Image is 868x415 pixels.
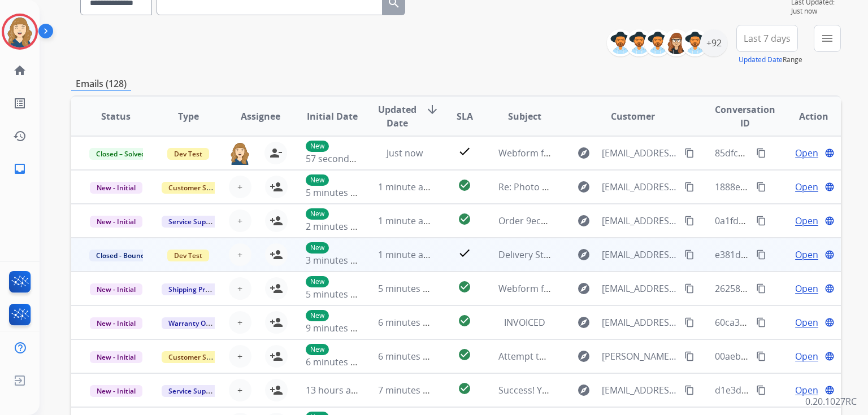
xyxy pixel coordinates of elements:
span: New - Initial [90,351,142,363]
span: 9 minutes ago [306,322,366,334]
span: + [237,214,242,228]
span: Customer Support [162,182,235,194]
span: 7 minutes ago [378,384,439,396]
span: Dev Test [167,148,209,160]
span: Attempt to file a claim or talk to a person [498,350,672,362]
mat-icon: content_copy [684,182,695,192]
mat-icon: explore [577,214,591,228]
span: Last 7 days [744,36,791,41]
mat-icon: check [458,145,471,158]
span: Success! Your payment has posted. [498,384,649,396]
mat-icon: content_copy [684,283,695,294]
mat-icon: inbox [13,162,27,176]
mat-icon: person_add [270,350,283,363]
span: + [237,180,242,194]
span: + [237,383,242,397]
button: Last 7 days [736,25,798,52]
mat-icon: person_add [270,383,283,397]
mat-icon: explore [577,282,591,295]
span: Open [795,146,818,160]
mat-icon: person_add [270,248,283,261]
span: INVOICED [504,316,545,329]
span: 6 minutes ago [378,350,439,362]
p: Emails (128) [71,77,131,91]
span: 13 hours ago [306,384,362,396]
mat-icon: check_circle [458,314,471,327]
span: Delivery Status Notification (Failure) [498,248,651,261]
span: 5 minutes ago [306,186,366,199]
mat-icon: history [13,129,27,143]
p: New [306,310,329,321]
span: 6 minutes ago [306,356,366,368]
mat-icon: content_copy [756,216,766,226]
mat-icon: check_circle [458,178,471,192]
span: 1 minute ago [378,181,434,193]
mat-icon: explore [577,350,591,363]
span: New - Initial [90,385,142,397]
mat-icon: content_copy [756,385,766,395]
span: [EMAIL_ADDRESS][DOMAIN_NAME] [602,180,678,194]
span: Status [101,110,131,123]
mat-icon: content_copy [756,317,766,327]
span: + [237,350,242,363]
mat-icon: content_copy [684,250,695,260]
span: Conversation ID [715,103,775,130]
mat-icon: check_circle [458,348,471,361]
mat-icon: language [824,385,835,395]
span: Warranty Ops [162,317,220,329]
th: Action [769,97,841,136]
mat-icon: content_copy [684,385,695,395]
p: New [306,141,329,152]
button: + [229,311,251,334]
span: [EMAIL_ADDRESS][DOMAIN_NAME] [602,383,678,397]
span: 57 seconds ago [306,152,372,165]
button: Updated Date [739,55,783,64]
mat-icon: explore [577,248,591,261]
mat-icon: check [458,246,471,260]
button: + [229,243,251,266]
button: + [229,176,251,198]
p: New [306,242,329,254]
mat-icon: list_alt [13,97,27,110]
span: New - Initial [90,182,142,194]
button: + [229,277,251,300]
span: New - Initial [90,283,142,295]
mat-icon: content_copy [756,250,766,260]
p: New [306,174,329,186]
mat-icon: language [824,182,835,192]
mat-icon: language [824,283,835,294]
span: [EMAIL_ADDRESS][DOMAIN_NAME] [602,214,678,228]
span: Re: Photo Of Ring [498,181,572,193]
span: Service Support [162,385,226,397]
span: [EMAIL_ADDRESS][DOMAIN_NAME] [602,282,678,295]
mat-icon: person_add [270,282,283,295]
span: Just now [791,7,841,16]
button: + [229,345,251,368]
button: + [229,209,251,232]
span: Open [795,248,818,261]
mat-icon: arrow_downward [426,103,439,116]
span: Subject [508,110,541,123]
img: avatar [4,16,36,47]
span: Open [795,180,818,194]
span: Closed – Solved [89,148,152,160]
span: Closed - Bounced [89,250,159,261]
mat-icon: check_circle [458,382,471,395]
span: Webform from [EMAIL_ADDRESS][DOMAIN_NAME] on [DATE] [498,282,754,295]
mat-icon: language [824,216,835,226]
mat-icon: explore [577,316,591,329]
span: Assignee [241,110,280,123]
span: [EMAIL_ADDRESS][DOMAIN_NAME] [602,146,678,160]
span: Initial Date [307,110,358,123]
span: Open [795,350,818,363]
span: Open [795,214,818,228]
span: + [237,282,242,295]
mat-icon: explore [577,146,591,160]
mat-icon: content_copy [756,283,766,294]
span: Open [795,383,818,397]
mat-icon: content_copy [684,351,695,361]
mat-icon: explore [577,180,591,194]
span: 1 minute ago [378,215,434,227]
p: New [306,344,329,355]
mat-icon: content_copy [756,148,766,158]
